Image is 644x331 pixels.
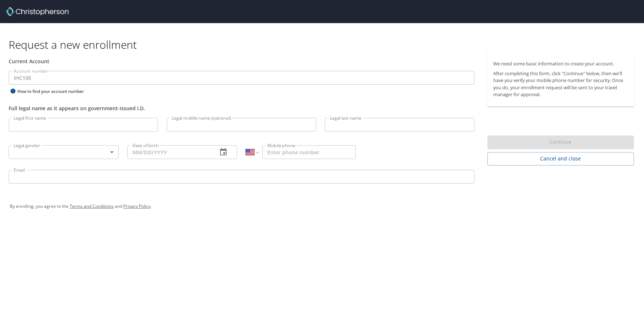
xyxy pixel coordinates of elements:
[9,38,640,52] h1: Request a new enrollment
[9,104,474,112] div: Full legal name as it appears on government-issued I.D.
[493,70,628,98] p: After completing this form, click "Continue" below, then we'll have you verify your mobile phone ...
[10,197,634,215] div: By enrolling, you agree to the and .
[262,145,356,159] input: Enter phone number
[6,7,69,16] img: cbt logo
[487,152,634,165] button: Cancel and close
[9,87,99,96] div: How to find your account number
[123,203,150,209] a: Privacy Policy
[493,154,628,163] span: Cancel and close
[9,145,119,159] div: ​
[70,203,114,209] a: Terms and Conditions
[127,145,212,159] input: MM/DD/YYYY
[9,57,474,65] div: Current Account
[493,60,628,67] p: We need some basic information to create your account.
